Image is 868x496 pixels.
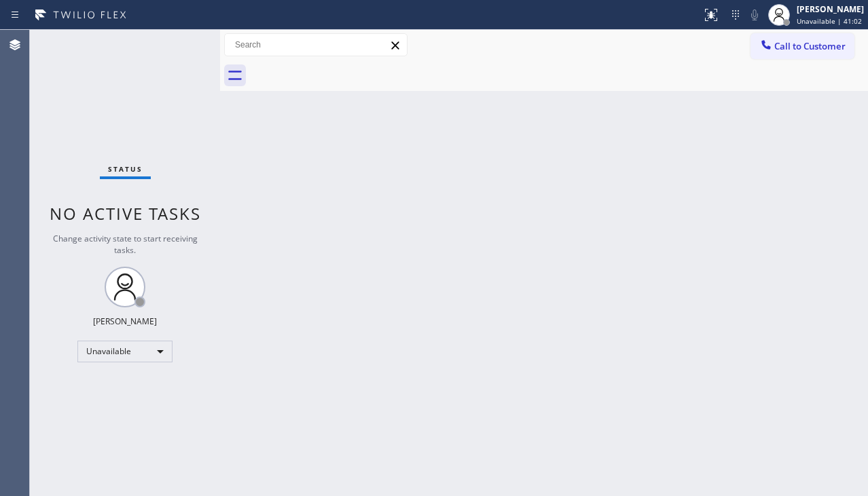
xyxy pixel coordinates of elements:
span: No active tasks [50,202,201,225]
button: Call to Customer [751,33,854,59]
span: Call to Customer [774,40,846,52]
button: Mute [745,5,764,24]
input: Search [225,34,407,56]
span: Status [108,164,143,174]
div: [PERSON_NAME] [797,3,864,15]
div: Unavailable [77,341,173,362]
span: Change activity state to start receiving tasks. [53,233,198,256]
span: Unavailable | 41:02 [797,16,862,26]
div: [PERSON_NAME] [93,316,157,327]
